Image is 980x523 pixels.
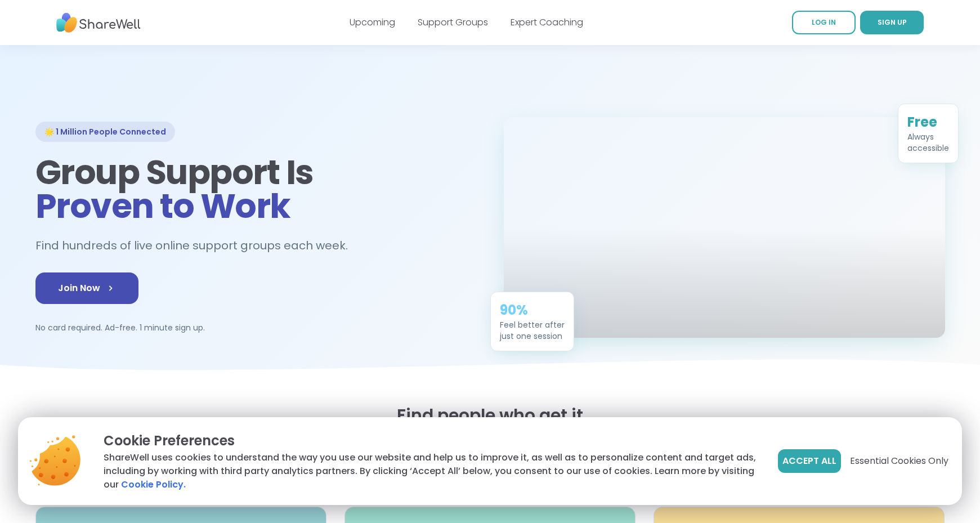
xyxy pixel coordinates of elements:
[500,301,565,319] div: 90%
[121,478,186,491] a: Cookie Policy.
[104,431,760,451] p: Cookie Preferences
[35,122,175,142] div: 🌟 1 Million People Connected
[907,113,949,131] div: Free
[511,16,583,29] a: Expert Coaching
[35,405,945,426] h2: Find people who get it
[104,451,760,491] p: ShareWell uses cookies to understand the way you use our website and help us to improve it, as we...
[35,182,290,230] span: Proven to Work
[500,319,565,342] div: Feel better after just one session
[418,16,488,29] a: Support Groups
[782,454,836,468] span: Accept All
[350,16,395,29] a: Upcoming
[850,454,948,468] span: Essential Cookies Only
[907,131,949,154] div: Always accessible
[878,17,907,27] span: SIGN UP
[860,11,924,34] a: SIGN UP
[35,322,477,333] p: No card required. Ad-free. 1 minute sign up.
[778,449,841,473] button: Accept All
[35,272,138,304] a: Join Now
[58,281,116,295] span: Join Now
[792,11,856,34] a: LOG IN
[812,17,836,27] span: LOG IN
[56,7,141,38] img: ShareWell Nav Logo
[35,236,360,255] h2: Find hundreds of live online support groups each week.
[35,155,477,223] h1: Group Support Is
